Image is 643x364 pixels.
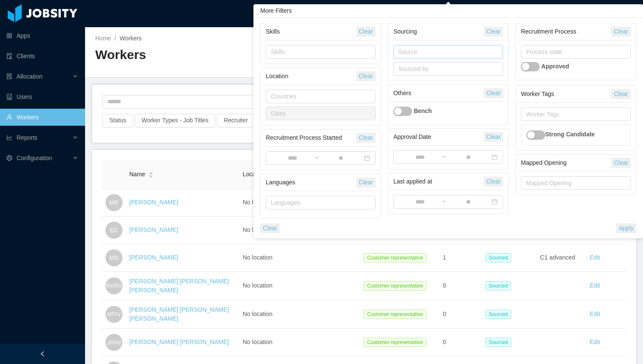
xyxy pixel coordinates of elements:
[439,300,482,329] td: 0
[266,130,356,146] div: Recruitment Process Started
[485,310,515,317] a: Sourced
[485,310,511,319] span: Sourced
[239,244,360,272] td: No location
[526,179,622,187] div: Mapped Opening
[485,254,515,261] a: Sourced
[541,63,569,70] strong: Approved
[6,155,12,161] i: icon: setting
[239,217,360,244] td: No location
[521,86,612,102] div: Worker Tags
[6,73,12,79] i: icon: solution
[439,244,482,272] td: 1
[393,129,484,145] div: Approval Date
[526,110,622,119] div: Worker Tags
[271,48,367,56] div: Skills
[590,254,600,261] a: Edit
[485,339,515,345] a: Sourced
[485,338,511,347] span: Sourced
[492,154,498,160] i: icon: calendar
[6,109,78,126] a: icon: userWorkers
[616,223,636,233] button: Apply
[129,170,145,179] span: Name
[484,177,503,186] button: Clear
[107,278,122,293] span: RARS
[17,155,52,161] span: Configuration
[95,46,364,64] h2: Workers
[393,85,484,101] div: Others
[110,222,118,239] span: EC
[439,272,482,300] td: 0
[393,174,484,189] div: Last applied at
[17,73,43,80] span: Allocation
[129,306,229,322] a: [PERSON_NAME] [PERSON_NAME] [PERSON_NAME]
[129,278,229,293] a: [PERSON_NAME] [PERSON_NAME] [PERSON_NAME]
[107,307,121,322] span: MFAV
[149,171,154,174] i: icon: caret-up
[521,24,612,40] div: Recruitment Process
[148,171,154,177] div: Sort
[6,135,12,141] i: icon: line-chart
[109,194,119,211] span: MR
[364,281,426,291] span: Customer representative
[484,27,503,37] button: Clear
[356,71,376,81] button: Clear
[239,189,360,217] td: No location
[129,199,178,206] a: [PERSON_NAME]
[590,339,600,345] a: Edit
[129,254,178,261] a: [PERSON_NAME]
[364,310,426,319] span: Customer representative
[545,131,595,138] strong: Strong Candidate
[611,89,630,99] button: Clear
[266,175,356,190] div: Languages
[271,92,367,101] div: Countries
[492,199,498,205] i: icon: calendar
[485,282,515,289] a: Sourced
[485,253,511,262] span: Sourced
[239,272,360,300] td: No location
[135,114,215,127] button: Worker Types - Job Titles
[107,334,121,350] span: JPAN
[398,48,494,56] div: Source
[95,35,111,42] a: Home
[266,68,356,84] div: Location
[356,178,376,187] button: Clear
[271,198,367,207] div: Languages
[266,24,356,40] div: Skills
[414,107,432,114] strong: Bench
[253,4,643,18] div: More Filters
[271,109,367,118] div: Cities
[611,27,630,37] button: Clear
[590,310,600,317] a: Edit
[364,338,426,347] span: Customer representative
[439,329,482,356] td: 0
[6,88,78,105] a: icon: robotUsers
[109,249,119,266] span: MR
[17,134,37,141] span: Reports
[484,132,503,142] button: Clear
[526,48,622,56] div: Process state
[521,155,612,171] div: Mapped Opening
[611,158,630,168] button: Clear
[398,65,494,73] div: Sourced by
[537,244,579,272] td: C1 advanced
[590,282,600,289] a: Edit
[239,329,360,356] td: No location
[364,253,426,262] span: Customer representative
[364,155,370,161] i: icon: calendar
[217,114,255,127] button: Recruiter
[243,171,265,178] span: Location
[260,223,279,233] button: Clear
[129,339,229,345] a: [PERSON_NAME] [PERSON_NAME]
[393,24,484,40] div: Sourcing
[485,281,511,291] span: Sourced
[129,226,178,233] a: [PERSON_NAME]
[102,114,133,127] button: Status
[356,133,376,143] button: Clear
[149,174,154,177] i: icon: caret-down
[119,35,142,42] span: Workers
[484,88,503,98] button: Clear
[356,27,376,37] button: Clear
[239,300,360,329] td: No location
[114,35,116,42] span: /
[6,27,78,44] a: icon: appstoreApps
